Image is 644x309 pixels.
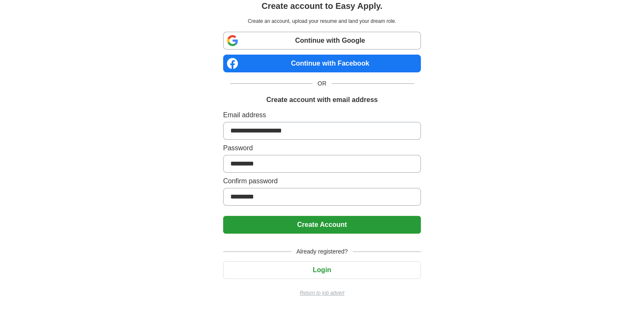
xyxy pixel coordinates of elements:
a: Return to job advert [223,289,421,297]
label: Password [223,143,421,153]
span: OR [312,79,332,88]
a: Continue with Facebook [223,55,421,72]
h1: Create account with email address [266,95,378,105]
label: Confirm password [223,176,421,186]
p: Create an account, upload your resume and land your dream role. [225,17,419,25]
a: Login [223,266,421,273]
button: Create Account [223,216,421,234]
label: Email address [223,110,421,120]
button: Login [223,261,421,279]
span: Already registered? [291,247,353,256]
a: Continue with Google [223,32,421,50]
